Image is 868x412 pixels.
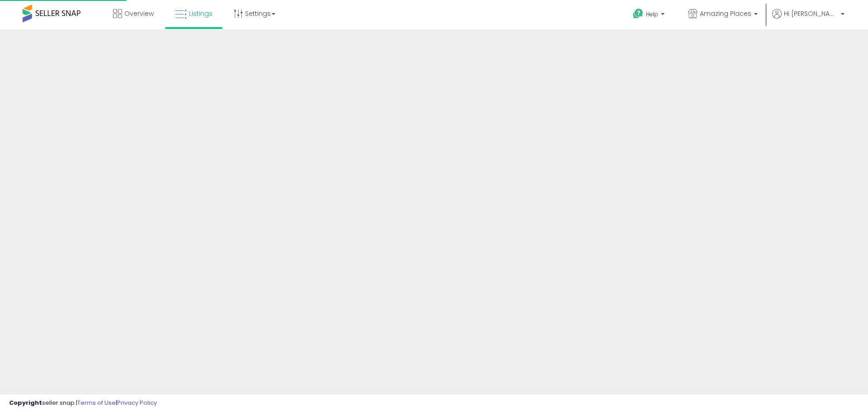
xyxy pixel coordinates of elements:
[9,399,157,407] div: seller snap | |
[189,9,212,18] span: Listings
[772,9,844,29] a: Hi [PERSON_NAME]
[784,9,838,18] span: Hi [PERSON_NAME]
[632,8,644,19] i: Get Help
[700,9,751,18] span: Amazing Places
[626,1,674,29] a: Help
[124,9,154,18] span: Overview
[77,398,116,407] a: Terms of Use
[9,398,42,407] strong: Copyright
[117,398,157,407] a: Privacy Policy
[646,10,658,18] span: Help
